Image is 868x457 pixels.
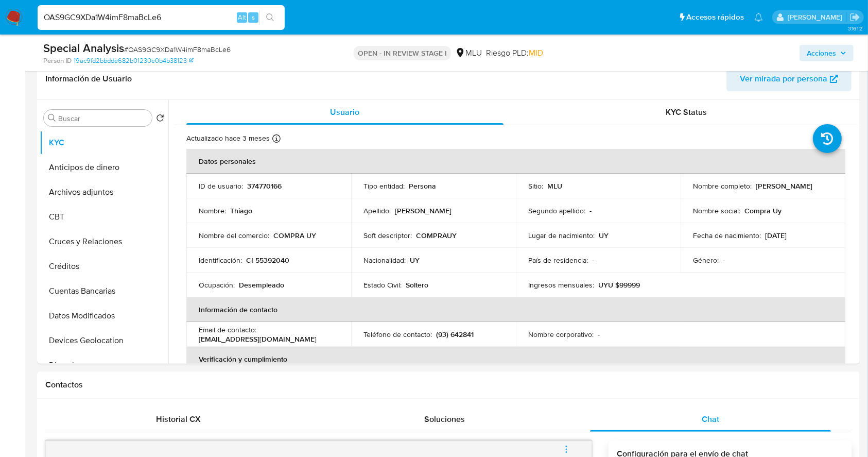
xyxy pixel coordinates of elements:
a: 19ac9fd2bbdde682b01230e0b4b38123 [74,56,194,65]
span: Ver mirada por persona [740,66,827,91]
button: Datos Modificados [40,303,168,328]
button: Anticipos de dinero [40,155,168,180]
p: Nombre completo : [693,181,752,191]
span: Soluciones [424,413,465,425]
p: Teléfono de contacto : [363,330,432,339]
p: UY [599,231,609,240]
h1: Información de Usuario [45,74,132,84]
p: ID de usuario : [199,181,243,191]
p: - [723,256,725,265]
span: Accesos rápidos [686,12,744,23]
a: Salir [849,12,860,23]
p: - [592,256,594,265]
p: Ocupación : [199,280,235,290]
button: Créditos [40,254,168,279]
th: Información de contacto [186,297,845,322]
button: Volver al orden por defecto [156,114,164,125]
span: 3.161.2 [848,24,863,32]
span: MID [529,47,543,59]
span: Usuario [330,106,359,118]
p: [PERSON_NAME] [395,206,452,215]
p: CI 55392040 [246,256,289,265]
b: Person ID [43,56,72,65]
button: search-icon [259,10,281,25]
p: MLU [547,181,562,191]
p: Desempleado [239,280,284,290]
p: Ingresos mensuales : [528,280,594,290]
button: Devices Geolocation [40,328,168,353]
span: Chat [702,413,719,425]
button: Cruces y Relaciones [40,229,168,254]
button: Cuentas Bancarias [40,279,168,303]
input: Buscar usuario o caso... [38,11,285,24]
button: KYC [40,130,168,155]
span: Riesgo PLD: [486,47,543,59]
span: Historial CX [156,413,201,425]
p: Soft descriptor : [363,231,412,240]
p: Thiago [230,206,252,215]
th: Verificación y cumplimiento [186,347,845,371]
button: Ver mirada por persona [726,66,852,91]
p: [PERSON_NAME] [756,181,812,191]
p: [DATE] [765,231,787,240]
p: UY [410,256,420,265]
p: Nombre : [199,206,226,215]
p: Nacionalidad : [363,256,406,265]
p: Segundo apellido : [528,206,585,215]
span: # OAS9GC9XDa1W4imF8maBcLe6 [124,44,231,55]
p: COMPRA UY [273,231,316,240]
p: Fecha de nacimiento : [693,231,761,240]
p: Nombre social : [693,206,740,215]
p: Email de contacto : [199,325,256,334]
p: Género : [693,256,719,265]
span: s [252,12,255,22]
p: OPEN - IN REVIEW STAGE I [354,46,451,60]
button: Direcciones [40,353,168,378]
p: UYU $99999 [598,280,640,290]
p: (93) 642841 [436,330,474,339]
p: ximena.felix@mercadolibre.com [788,12,846,22]
button: Archivos adjuntos [40,180,168,205]
b: Special Analysis [43,40,124,56]
p: Nombre del comercio : [199,231,269,240]
span: Alt [238,12,246,22]
p: País de residencia : [528,256,588,265]
th: Datos personales [186,149,845,174]
p: - [589,206,592,215]
button: CBT [40,205,168,229]
button: Acciones [800,45,854,61]
p: Identificación : [199,256,242,265]
p: Persona [409,181,436,191]
input: Buscar [58,114,148,123]
p: - [598,330,600,339]
p: Actualizado hace 3 meses [186,133,270,143]
h1: Contactos [45,380,852,390]
p: Estado Civil : [363,280,402,290]
p: Compra Uy [744,206,782,215]
p: Tipo entidad : [363,181,405,191]
span: Acciones [807,45,836,61]
p: COMPRAUY [416,231,457,240]
span: KYC Status [666,106,707,118]
a: Notificaciones [754,13,763,22]
p: Sitio : [528,181,543,191]
p: Soltero [406,280,428,290]
p: [EMAIL_ADDRESS][DOMAIN_NAME] [199,334,317,344]
p: 374770166 [247,181,282,191]
p: Nombre corporativo : [528,330,594,339]
button: Buscar [48,114,56,122]
div: MLU [455,47,482,59]
p: Lugar de nacimiento : [528,231,595,240]
p: Apellido : [363,206,391,215]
